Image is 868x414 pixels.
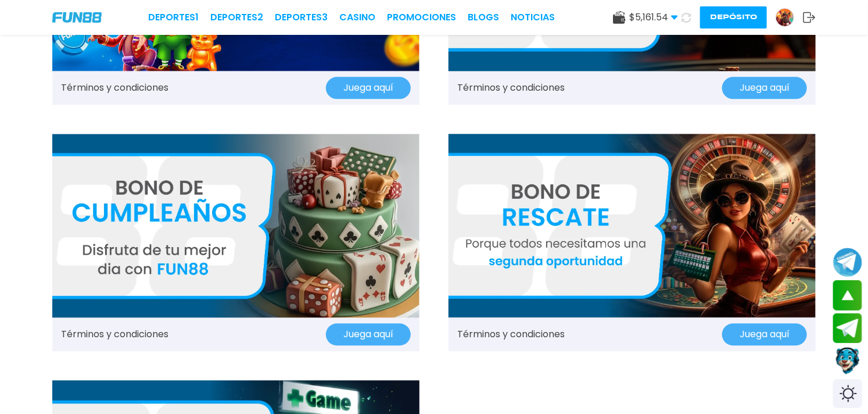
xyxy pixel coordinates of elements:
button: Depósito [700,6,767,28]
a: Avatar [776,8,803,27]
img: Company Logo [52,12,102,23]
a: Deportes2 [210,10,263,24]
a: Promociones [387,10,456,24]
img: Promo Banner [449,134,816,317]
a: Términos y condiciones [457,327,565,341]
a: Términos y condiciones [457,81,565,95]
img: Avatar [776,9,794,26]
span: $ 5,161.54 [629,10,678,24]
button: scroll up [833,280,862,310]
button: Juega aquí [326,323,411,345]
button: Juega aquí [326,77,411,99]
a: Términos y condiciones [61,327,168,341]
button: Join telegram [833,313,862,344]
button: Join telegram channel [833,247,862,277]
a: NOTICIAS [511,10,555,24]
a: Deportes1 [148,10,199,24]
button: Juega aquí [722,323,807,345]
a: Términos y condiciones [61,81,168,95]
button: Juega aquí [722,77,807,99]
img: Promo Banner [52,134,419,317]
a: CASINO [339,10,375,24]
a: Deportes3 [275,10,328,24]
button: Contact customer service [833,346,862,376]
a: BLOGS [468,10,499,24]
div: Switch theme [833,379,862,408]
